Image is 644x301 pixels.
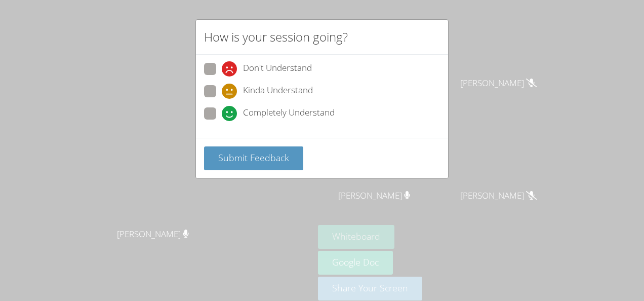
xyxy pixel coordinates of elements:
h2: How is your session going? [204,28,348,46]
span: Kinda Understand [243,84,313,99]
span: Don't Understand [243,61,312,77]
span: Completely Understand [243,106,335,121]
span: Submit Feedback [218,152,289,164]
button: Submit Feedback [204,146,303,170]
